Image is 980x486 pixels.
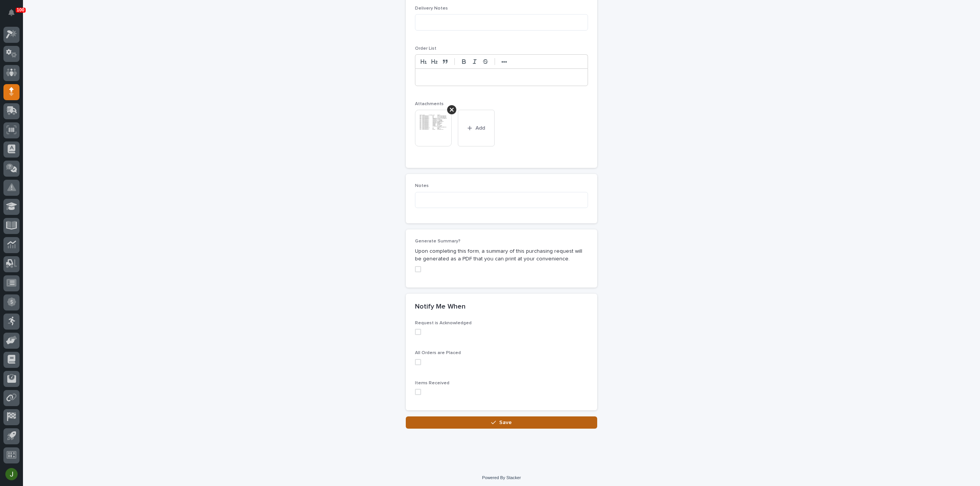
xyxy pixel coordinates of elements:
span: Generate Summary? [415,239,461,244]
button: Save [406,416,597,429]
a: Powered By Stacker [482,475,521,480]
button: Add [458,110,495,146]
button: ••• [499,57,510,66]
span: Attachments [415,102,444,106]
span: Delivery Notes [415,6,448,11]
button: Notifications [3,5,20,21]
strong: ••• [501,59,507,65]
button: users-avatar [3,466,20,482]
span: Order List [415,46,436,51]
span: Request is Acknowledged [415,321,472,325]
div: Notifications100 [10,9,20,21]
span: Notes [415,184,429,188]
h2: Notify Me When [415,303,465,311]
span: All Orders are Placed [415,351,461,355]
span: Save [499,419,512,426]
p: 100 [17,7,24,13]
p: Upon completing this form, a summary of this purchasing request will be generated as a PDF that y... [415,247,588,263]
span: Items Received [415,381,449,385]
span: Add [475,125,485,132]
